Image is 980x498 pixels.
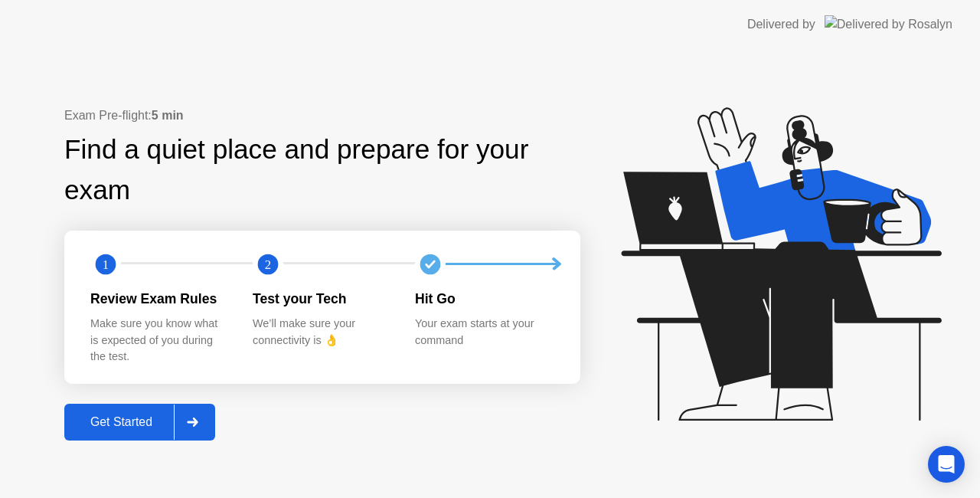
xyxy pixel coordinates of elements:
[90,289,228,309] div: Review Exam Rules
[103,257,109,271] text: 1
[152,109,184,122] b: 5 min
[415,289,553,309] div: Hit Go
[253,289,390,309] div: Test your Tech
[64,129,580,211] div: Find a quiet place and prepare for your exam
[747,15,815,34] div: Delivered by
[64,106,580,125] div: Exam Pre-flight:
[415,316,553,349] div: Your exam starts at your command
[825,15,952,33] img: Delivered by Rosalyn
[64,404,215,441] button: Get Started
[265,257,271,271] text: 2
[253,316,390,349] div: We’ll make sure your connectivity is 👌
[69,415,174,429] div: Get Started
[928,446,965,483] div: Open Intercom Messenger
[90,316,228,365] div: Make sure you know what is expected of you during the test.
